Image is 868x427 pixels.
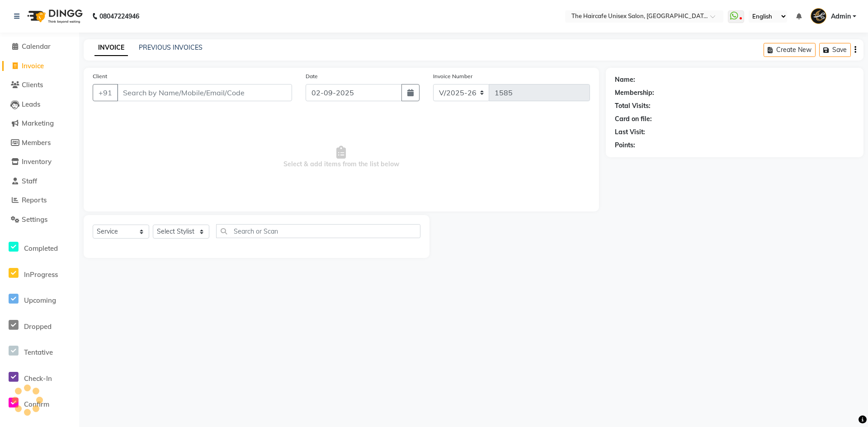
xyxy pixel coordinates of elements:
span: Tentative [24,348,53,357]
span: Clients [22,80,43,89]
span: Admin [831,12,851,21]
span: Reports [22,196,47,204]
button: +91 [93,84,118,101]
a: Marketing [2,118,77,129]
div: Points: [615,141,635,150]
a: Clients [2,80,77,90]
span: Members [22,138,51,147]
input: Search or Scan [216,224,420,238]
b: 08047224946 [99,4,139,29]
span: Settings [22,215,47,224]
span: Select & add items from the list below [93,112,590,202]
span: Dropped [24,322,52,331]
span: Staff [22,177,37,185]
div: Total Visits: [615,101,651,111]
label: Invoice Number [433,72,472,80]
span: Calendar [22,42,51,51]
button: Save [819,43,851,57]
a: Staff [2,176,77,187]
div: Last Visit: [615,127,645,137]
a: Members [2,138,77,148]
img: Admin [811,8,826,24]
button: Create New [764,43,816,57]
div: Membership: [615,88,654,98]
span: Leads [22,100,40,108]
a: Reports [2,195,77,206]
a: Calendar [2,42,77,52]
span: Inventory [22,157,52,166]
label: Date [306,72,318,80]
span: Invoice [22,61,44,70]
a: INVOICE [94,40,128,56]
a: Settings [2,215,77,225]
span: Completed [24,244,58,253]
span: Check-In [24,374,52,383]
span: InProgress [24,270,58,279]
a: Leads [2,99,77,110]
input: Search by Name/Mobile/Email/Code [117,84,292,101]
div: Name: [615,75,635,84]
a: PREVIOUS INVOICES [139,43,203,52]
span: Upcoming [24,296,56,305]
label: Client [93,72,107,80]
span: Marketing [22,119,54,127]
img: logo [23,4,85,29]
a: Inventory [2,157,77,167]
a: Invoice [2,61,77,71]
div: Card on file: [615,114,652,124]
